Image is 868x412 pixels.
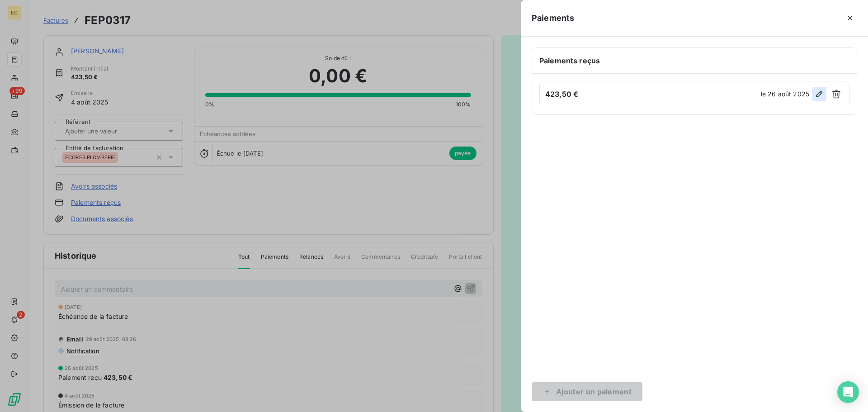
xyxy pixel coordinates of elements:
[532,382,642,401] button: Ajouter un paiement
[539,55,849,66] h6: Paiements reçus
[532,12,574,24] h5: Paiements
[545,89,758,99] h6: 423,50 €
[837,381,859,403] div: Open Intercom Messenger
[761,90,809,99] span: le 26 août 2025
